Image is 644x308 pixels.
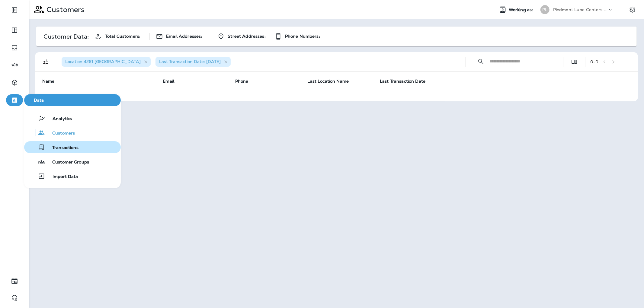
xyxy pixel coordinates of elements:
button: Customer Groups [24,156,121,168]
p: Customer Data: [43,34,89,39]
p: Piedmont Lube Centers LLC [553,7,607,12]
span: Customer Groups [45,160,89,165]
span: Working as: [509,7,534,12]
span: Street Addresses: [228,34,265,39]
button: Customers [24,127,121,139]
div: PL [540,5,549,14]
td: No results. Try adjusting filters [35,90,445,101]
span: Total Customers: [105,34,140,39]
span: Phone Numbers: [285,34,320,39]
button: Analytics [24,112,121,124]
span: Import Data [45,174,78,180]
div: 0 - 0 [590,59,598,64]
span: Name [42,79,55,84]
button: Filters [40,56,52,68]
span: Email Addresses: [166,34,202,39]
button: Transactions [24,141,121,153]
span: Last Transaction Date: [DATE] [159,59,221,64]
button: Settings [627,4,638,15]
span: Transactions [45,145,78,151]
span: Email [163,79,174,84]
span: Data [27,98,118,103]
span: Customers [45,131,75,136]
button: Edit Fields [568,56,580,68]
span: Analytics [45,116,72,122]
button: Import Data [24,170,121,182]
p: Customers [44,5,85,14]
span: Phone [235,79,248,84]
button: Collapse Search [475,56,487,68]
span: Last Transaction Date [380,79,425,84]
button: Expand Sidebar [6,4,23,16]
span: Location : 4261 [GEOGRAPHIC_DATA] [65,59,141,64]
button: Data [24,94,121,106]
span: Last Location Name [308,79,349,84]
